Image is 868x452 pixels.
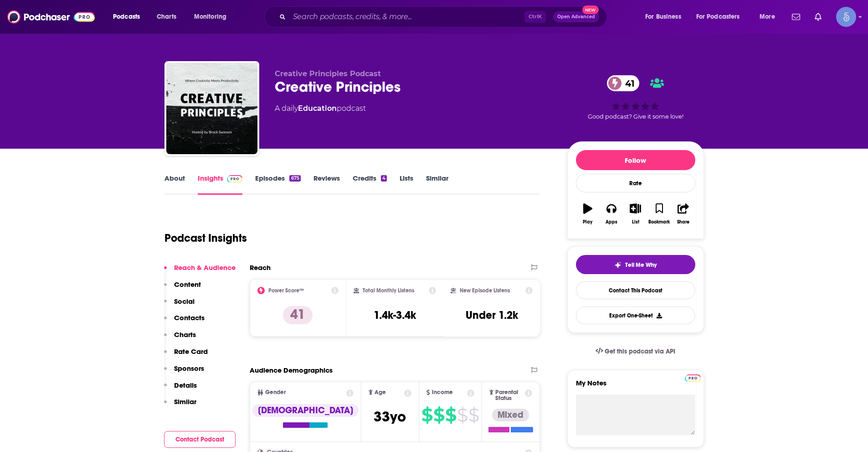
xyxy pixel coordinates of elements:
span: $ [457,408,467,422]
button: Export One-Sheet [576,307,695,324]
div: Apps [606,219,617,225]
p: Details [174,381,197,390]
h3: 1.4k-3.4k [374,308,416,322]
button: Follow [576,150,695,170]
a: Contact This Podcast [576,281,695,299]
span: Income [432,390,453,395]
div: Rate [576,174,695,192]
p: Similar [174,397,196,406]
span: Podcasts [113,10,140,23]
h1: Podcast Insights [164,231,247,245]
span: $ [421,408,432,422]
span: Gender [265,390,286,395]
p: Contacts [174,313,205,322]
div: Mixed [492,409,529,421]
h2: Reach [250,263,271,272]
a: Similar [426,174,448,195]
span: Age [375,390,386,395]
div: Search podcasts, credits, & more... [273,6,616,27]
h2: Audience Demographics [250,366,333,374]
span: Monitoring [194,10,226,23]
label: My Notes [576,379,695,395]
a: Education [298,104,337,113]
a: About [164,174,185,195]
div: Play [583,219,592,225]
span: Parental Status [495,390,524,401]
span: For Business [645,10,681,23]
span: Charts [157,10,176,23]
span: Creative Principles Podcast [275,69,381,78]
button: Rate Card [164,347,208,364]
button: Charts [164,330,196,347]
p: Charts [174,330,196,339]
button: Social [164,297,195,314]
img: Podchaser - Follow, Share and Rate Podcasts [7,8,95,26]
span: Good podcast? Give it some love! [588,113,683,120]
img: Podchaser Pro [227,175,243,182]
img: tell me why sparkle [614,261,621,269]
span: New [582,5,599,14]
p: Content [174,280,201,289]
button: Open AdvancedNew [553,11,599,22]
button: open menu [639,10,693,24]
button: Reach & Audience [164,263,236,280]
span: Tell Me Why [625,261,657,269]
a: 41 [607,75,639,91]
button: open menu [107,10,152,24]
a: Show notifications dropdown [788,9,804,25]
a: Episodes675 [255,174,300,195]
p: Sponsors [174,364,204,373]
button: Apps [600,197,623,230]
a: Get this podcast via API [588,340,683,363]
a: InsightsPodchaser Pro [198,174,243,195]
button: Details [164,381,197,398]
div: 4 [381,175,387,182]
div: List [632,219,639,225]
p: Reach & Audience [174,263,236,272]
button: Sponsors [164,364,204,381]
button: open menu [690,10,753,24]
div: 41Good podcast? Give it some love! [567,69,704,126]
p: 41 [283,306,313,324]
img: Creative Principles [166,63,257,154]
button: open menu [753,10,786,24]
input: Search podcasts, credits, & more... [289,10,524,24]
p: Rate Card [174,347,208,356]
a: Show notifications dropdown [811,9,825,25]
span: More [760,10,775,23]
span: Ctrl K [524,11,546,23]
div: Bookmark [648,219,670,225]
a: Reviews [313,174,340,195]
div: [DEMOGRAPHIC_DATA] [252,404,359,417]
button: List [623,197,647,230]
a: Lists [400,174,413,195]
button: Contacts [164,313,205,330]
span: $ [433,408,444,422]
p: Social [174,297,195,306]
a: Pro website [685,373,701,382]
h2: Power Score™ [268,287,304,294]
span: 41 [616,75,639,91]
h2: Total Monthly Listens [363,287,414,294]
a: Credits4 [353,174,387,195]
div: Share [677,219,689,225]
a: Charts [151,10,182,24]
img: User Profile [836,7,856,27]
span: Open Advanced [557,15,595,19]
button: Share [671,197,695,230]
button: Content [164,280,201,297]
span: $ [445,408,456,422]
button: Contact Podcast [164,431,236,448]
img: Podchaser Pro [685,374,701,382]
div: A daily podcast [275,103,366,114]
span: Get this podcast via API [605,348,675,355]
div: 675 [289,175,300,182]
button: Similar [164,397,196,414]
h2: New Episode Listens [460,287,510,294]
button: open menu [188,10,238,24]
h3: Under 1.2k [466,308,518,322]
button: Bookmark [647,197,671,230]
button: Play [576,197,600,230]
